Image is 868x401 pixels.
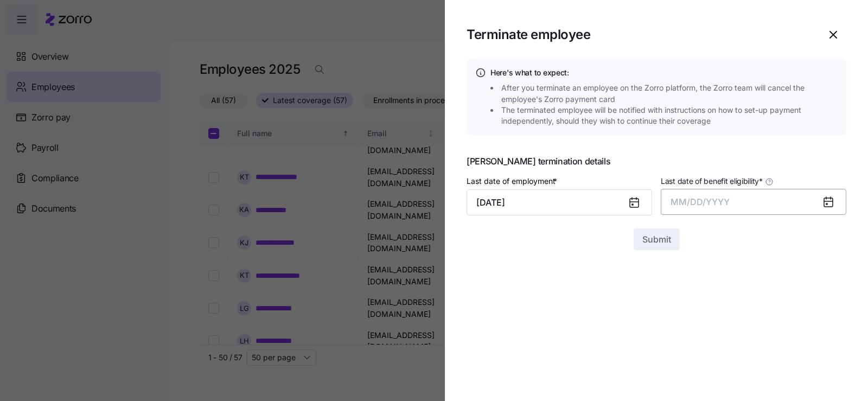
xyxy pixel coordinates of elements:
span: [PERSON_NAME] termination details [467,157,846,166]
span: Submit [642,233,671,246]
span: The terminated employee will be notified with instructions on how to set-up payment independently... [501,105,841,127]
span: After you terminate an employee on the Zorro platform, the Zorro team will cancel the employee's ... [501,82,841,105]
h4: Here's what to expect: [490,67,838,78]
span: MM/DD/YYYY [671,196,730,207]
input: MM/DD/YYYY [467,189,652,215]
h1: Terminate employee [467,26,590,43]
label: Last date of employment [467,175,559,187]
span: Last date of benefit eligibility * [661,176,763,187]
button: MM/DD/YYYY [661,189,846,215]
button: Submit [634,228,680,250]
